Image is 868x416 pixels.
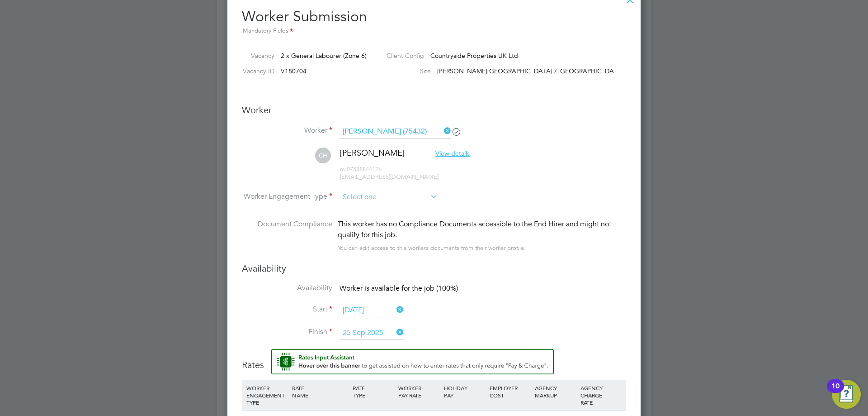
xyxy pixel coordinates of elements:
div: HOLIDAY PAY [442,380,487,403]
div: Mandatory Fields [242,26,626,36]
span: V180704 [281,67,307,75]
div: 10 [831,386,840,398]
label: Worker Engagement Type [242,192,332,201]
div: EMPLOYER COST [487,380,533,403]
div: AGENCY CHARGE RATE [578,380,624,411]
label: Finish [242,327,332,337]
span: CH [315,148,331,163]
div: This worker has no Compliance Documents accessible to the End Hirer and might not qualify for thi... [338,219,626,240]
h3: Rates [242,349,626,371]
div: RATE TYPE [350,380,396,403]
input: Select one [340,326,404,340]
button: Rate Assistant [271,349,554,374]
div: RATE NAME [290,380,350,403]
label: Availability [242,283,332,293]
div: You can edit access to this worker’s documents from their worker profile. [338,243,526,253]
span: 07588844126 [340,165,382,173]
label: Worker [242,126,332,135]
label: Start [242,305,332,314]
h2: Worker Submission [242,0,626,36]
label: Document Compliance [242,219,332,252]
label: Vacancy ID [238,67,274,75]
label: Vacancy [238,52,274,60]
span: Countryside Properties UK Ltd [430,52,518,60]
span: [PERSON_NAME] [340,148,405,158]
span: 2 x General Labourer (Zone 6) [281,52,367,60]
label: Client Config [379,52,424,60]
input: Select one [340,304,404,317]
span: [PERSON_NAME][GEOGRAPHIC_DATA] / [GEOGRAPHIC_DATA] [437,67,623,75]
label: Site [379,67,431,75]
span: View details [435,149,470,158]
div: AGENCY MARKUP [533,380,578,403]
span: [EMAIL_ADDRESS][DOMAIN_NAME] [340,173,439,181]
input: Select one [340,191,438,204]
div: WORKER ENGAGEMENT TYPE [244,380,290,411]
div: WORKER PAY RATE [396,380,442,403]
input: Search for... [340,125,451,139]
h3: Availability [242,263,626,274]
h3: Worker [242,104,626,116]
span: Worker is available for the job (100%) [340,284,458,293]
button: Open Resource Center, 10 new notifications [832,380,861,409]
span: m: [340,165,347,173]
